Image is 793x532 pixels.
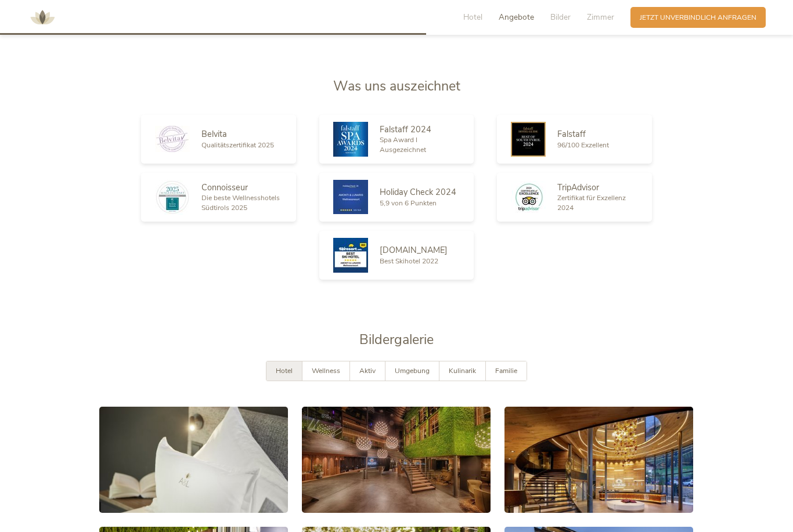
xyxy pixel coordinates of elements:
[276,366,293,375] span: Hotel
[557,128,586,140] span: Falstaff
[380,135,426,154] span: Spa Award I Ausgezeichnet
[380,256,438,266] span: Best Skihotel 2022
[333,77,460,95] span: Was uns auszeichnet
[312,366,340,375] span: Wellness
[550,12,571,23] span: Bilder
[463,12,482,23] span: Hotel
[25,14,60,20] a: AMONTI & LUNARIS Wellnessresort
[333,122,368,157] img: Falstaff 2024
[557,140,609,150] span: 96/100 Exzellent
[557,182,599,193] span: TripAdvisor
[380,198,437,208] span: 5,9 von 6 Punkten
[395,366,430,375] span: Umgebung
[511,122,546,157] img: Falstaff
[640,13,756,23] span: Jetzt unverbindlich anfragen
[380,244,448,256] span: [DOMAIN_NAME]
[201,128,227,140] span: Belvita
[587,12,614,23] span: Zimmer
[333,180,368,214] img: Holiday Check 2024
[201,140,274,150] span: Qualitätszertifikat 2025
[359,366,376,375] span: Aktiv
[557,193,626,212] span: Zertifikat für Exzellenz 2024
[380,186,456,198] span: Holiday Check 2024
[449,366,476,375] span: Kulinarik
[201,182,248,193] span: Connoisseur
[155,126,190,152] img: Belvita
[499,12,534,23] span: Angebote
[380,124,431,135] span: Falstaff 2024
[359,331,434,349] span: Bildergalerie
[201,193,280,212] span: Die beste Wellnesshotels Südtirols 2025
[155,180,190,215] img: Connoisseur
[511,181,546,213] img: TripAdvisor
[495,366,517,375] span: Familie
[333,238,368,273] img: Skiresort.de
